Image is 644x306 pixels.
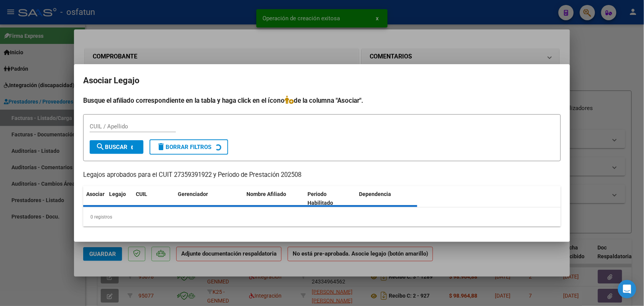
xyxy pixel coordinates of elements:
[109,191,126,197] span: Legajo
[150,139,228,155] button: Borrar Filtros
[618,280,636,298] div: Open Intercom Messenger
[305,186,356,211] datatable-header-cell: Periodo Habilitado
[243,186,305,211] datatable-header-cell: Nombre Afiliado
[96,142,105,151] mat-icon: search
[356,186,418,211] datatable-header-cell: Dependencia
[86,191,105,197] span: Asociar
[83,96,561,105] h4: Busque el afiliado correspondiente en la tabla y haga click en el ícono de la columna "Asociar".
[83,186,106,211] datatable-header-cell: Asociar
[246,191,286,197] span: Nombre Afiliado
[175,186,243,211] datatable-header-cell: Gerenciador
[359,191,391,197] span: Dependencia
[90,140,143,154] button: Buscar
[136,191,147,197] span: CUIL
[156,142,166,151] mat-icon: delete
[156,144,211,151] span: Borrar Filtros
[83,207,561,227] div: 0 registros
[178,191,208,197] span: Gerenciador
[133,186,175,211] datatable-header-cell: CUIL
[106,186,133,211] datatable-header-cell: Legajo
[83,73,561,88] h2: Asociar Legajo
[96,144,127,151] span: Buscar
[308,191,333,206] span: Periodo Habilitado
[83,170,561,180] p: Legajos aprobados para el CUIT 27359391922 y Período de Prestación 202508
